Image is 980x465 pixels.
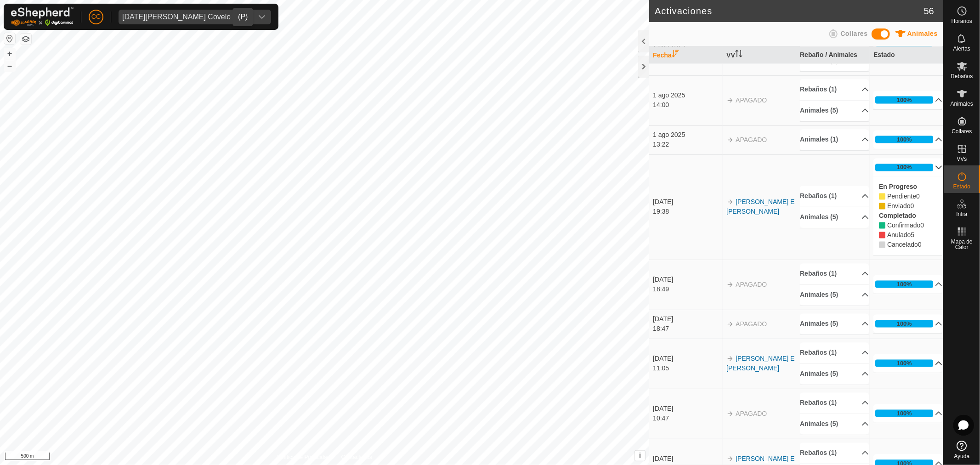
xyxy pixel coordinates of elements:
span: i [639,452,641,459]
p-sorticon: Activar para ordenar [672,51,679,59]
th: Fecha [649,46,723,64]
i: 0 Sent [879,203,885,210]
div: 100% [875,96,933,104]
a: [PERSON_NAME] E [PERSON_NAME] [726,198,794,215]
a: [PERSON_NAME] E [PERSON_NAME] [726,355,794,372]
label: En Progreso [879,183,917,191]
div: 100% [875,281,933,288]
img: arrow [726,410,734,418]
p-accordion-header: 100% [873,404,942,423]
p-accordion-header: Animales (1) [800,130,869,150]
div: 10:47 [653,414,722,424]
span: VVs [957,156,967,162]
p-accordion-header: 100% [873,354,942,373]
span: Animales [951,101,973,107]
div: 100% [897,409,912,418]
p-accordion-header: Animales (5) [800,364,869,385]
div: 100% [875,136,933,143]
div: 11:05 [653,364,722,374]
span: APAGADO [736,410,767,418]
img: arrow [726,355,734,363]
div: 100% [897,359,912,368]
div: [DATE] [653,315,722,324]
img: arrow [726,198,734,206]
h2: Activaciones [655,6,924,17]
span: APAGADO [736,321,767,328]
img: arrow [726,97,734,104]
span: 56 [924,4,934,18]
span: APAGADO [736,281,767,289]
span: Collares [840,30,867,37]
th: VV [723,46,796,64]
p-accordion-header: 100% [873,315,942,333]
div: 100% [897,320,912,329]
img: arrow [726,136,734,144]
div: 100% [897,136,912,144]
div: 18:47 [653,324,722,334]
p-accordion-header: Animales (5) [800,101,869,121]
p-accordion-header: 100% [873,91,942,109]
p-accordion-header: 100% [873,130,942,149]
div: 100% [897,280,912,289]
div: [DATE] [653,454,722,464]
span: Animales [907,30,938,37]
span: Overridden [887,232,911,239]
img: Logo Gallagher [11,7,74,26]
img: arrow [726,455,734,463]
div: 100% [875,320,933,328]
button: Capas del Mapa [20,34,31,45]
a: Ayuda [944,437,980,463]
i: 0 Confirmed [879,222,885,229]
p-accordion-content: 100% [873,177,942,255]
p-sorticon: Activar para ordenar [735,51,742,59]
div: 1 ago 2025 [653,91,722,101]
div: 18:49 [653,285,722,295]
div: 100% [897,96,912,105]
p-accordion-header: Animales (5) [800,414,869,435]
span: Cancelled [887,241,918,249]
div: [DATE][PERSON_NAME] Covelo 6889 [122,13,249,21]
div: 19:38 [653,207,722,217]
span: Infra [956,211,967,217]
span: Pendiente [887,193,916,200]
div: [DATE] [653,198,722,207]
button: + [4,48,15,59]
span: Pending [887,203,911,210]
p-accordion-header: 100% [873,275,942,294]
button: Restablecer Mapa [4,33,15,44]
p-accordion-header: Rebaños (1) [800,443,869,464]
div: 1 ago 2025 [653,130,722,140]
label: Completado [879,212,916,220]
div: dropdown trigger [253,10,271,24]
span: Confirmed [887,222,920,229]
div: 13:22 [653,140,722,150]
div: [DATE] [653,354,722,364]
i: 5 Overridden 69362, 69363, 69382, 70848, 69361, [879,232,885,238]
div: [DATE] [653,404,722,414]
span: Collares [952,129,972,134]
span: Rebaños [951,74,973,79]
div: 100% [875,164,933,171]
p-accordion-header: Animales (5) [800,207,869,228]
div: 14:00 [653,101,722,110]
i: 0 Cancelled [879,242,885,248]
span: Alertas [953,46,970,51]
span: Horarios [952,18,972,24]
span: Sent [911,203,914,210]
span: Lucia Cortizo Covelo 6889 [119,10,253,24]
a: Política de Privacidad [277,453,330,461]
span: Confirmed [920,222,924,229]
p-accordion-header: 100% [873,159,942,177]
th: Rebaño / Animales [796,46,870,64]
span: APAGADO [736,136,767,144]
i: 0 Pending [879,193,885,200]
span: Cancelled [918,241,922,249]
button: i [635,451,645,461]
span: Overridden [911,232,914,239]
div: 100% [897,163,912,172]
p-accordion-header: Animales (5) [800,285,869,306]
p-accordion-header: Animales (5) [800,314,869,335]
div: 100% [875,410,933,417]
p-accordion-header: Rebaños (1) [800,79,869,100]
span: Pending [916,193,920,200]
